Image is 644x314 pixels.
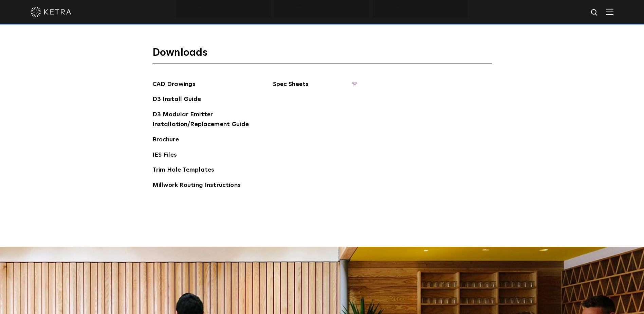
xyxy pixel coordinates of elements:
a: CAD Drawings [152,80,196,90]
a: D3 Modular Emitter Installation/Replacement Guide [152,110,254,130]
a: Brochure [152,135,179,146]
img: search icon [590,8,599,17]
a: Trim Hole Templates [152,165,215,176]
a: IES Files [152,150,177,161]
a: D3 Install Guide [152,94,201,105]
h3: Downloads [152,46,492,64]
a: Millwork Routing Instructions [152,180,241,191]
span: Spec Sheets [273,80,356,94]
img: Hamburger%20Nav.svg [606,8,613,15]
img: ketra-logo-2019-white [31,7,71,17]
